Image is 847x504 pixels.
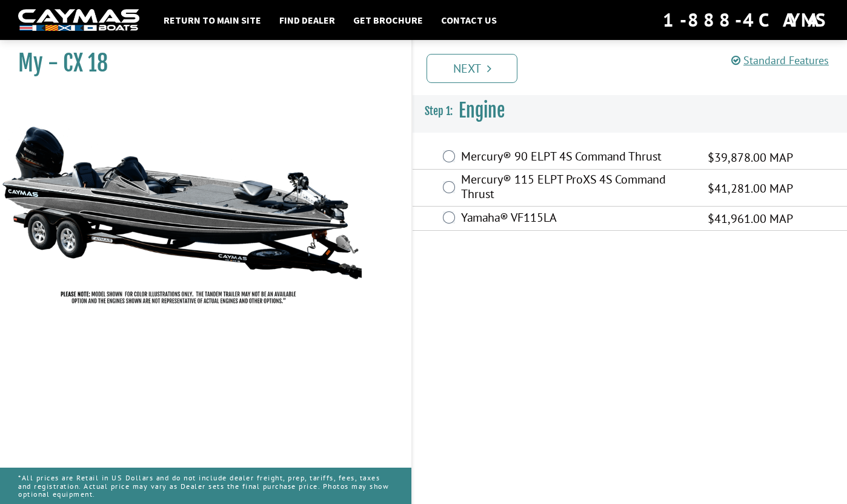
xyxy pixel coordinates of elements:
[158,12,267,28] a: Return to main site
[347,12,429,28] a: Get Brochure
[18,50,381,77] h1: My - CX 18
[427,54,517,83] a: Next
[423,52,847,83] ul: Pagination
[413,88,847,133] h3: Engine
[461,210,693,228] label: Yamaha® VF115LA
[273,12,341,28] a: Find Dealer
[461,172,693,204] label: Mercury® 115 ELPT ProXS 4S Command Thrust
[18,9,139,31] img: white-logo-c9c8dbefe5ff5ceceb0f0178aa75bf4bb51f6bca0971e226c86eb53dfe498488.png
[731,53,829,67] a: Standard Features
[663,7,829,33] div: 1-888-4CAYMAS
[18,468,393,504] p: *All prices are Retail in US Dollars and do not include dealer freight, prep, tariffs, fees, taxe...
[708,148,793,167] span: $39,878.00 MAP
[461,149,693,167] label: Mercury® 90 ELPT 4S Command Thrust
[435,12,503,28] a: Contact Us
[708,210,793,228] span: $41,961.00 MAP
[708,179,793,197] span: $41,281.00 MAP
